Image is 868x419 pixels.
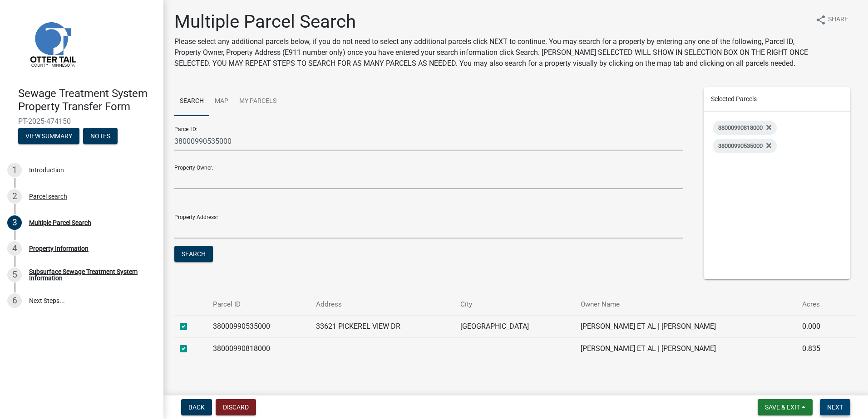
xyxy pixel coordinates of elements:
div: 4 [7,241,22,256]
span: Back [188,404,205,411]
span: 38000990535000 [718,142,763,149]
td: 38000990818000 [207,337,311,360]
a: My Parcels [234,87,282,116]
button: View Summary [18,128,79,144]
wm-modal-confirm: Notes [83,133,118,140]
div: 3 [7,215,22,230]
th: Parcel ID [207,294,311,315]
a: Map [209,87,234,116]
span: Next [827,404,843,411]
a: Search [174,87,209,116]
td: 33621 PICKEREL VIEW DR [311,315,455,337]
p: Please select any additional parcels below, if you do not need to select any additional parcels c... [174,36,808,69]
span: PT-2025-474150 [18,117,145,126]
div: 1 [7,163,22,177]
button: shareShare [808,11,855,29]
th: Owner Name [575,294,797,315]
td: 0.835 [797,337,841,360]
div: Property Information [29,245,89,252]
h4: Sewage Treatment System Property Transfer Form [18,87,156,113]
button: Save & Exit [758,399,813,415]
td: 0.000 [797,315,841,337]
th: City [455,294,575,315]
span: Share [828,15,848,25]
div: Introduction [29,167,64,173]
i: share [815,15,826,25]
div: Parcel search [29,193,67,200]
td: [PERSON_NAME] ET AL | [PERSON_NAME] [575,337,797,360]
span: Save & Exit [765,404,800,411]
h1: Multiple Parcel Search [174,11,808,33]
th: Address [311,294,455,315]
button: Notes [83,128,118,144]
button: Next [820,399,850,415]
img: Otter Tail County, Minnesota [18,10,86,78]
td: [GEOGRAPHIC_DATA] [455,315,575,337]
th: Acres [797,294,841,315]
button: Search [174,246,213,262]
div: 6 [7,293,22,308]
div: Selected Parcels [704,87,851,112]
div: 5 [7,268,22,282]
button: Back [181,399,212,415]
div: Subsurface Sewage Treatment System Information [29,268,149,281]
td: [PERSON_NAME] ET AL | [PERSON_NAME] [575,315,797,337]
button: Discard [216,399,256,415]
span: 38000990818000 [718,124,763,131]
div: Multiple Parcel Search [29,219,91,226]
wm-modal-confirm: Summary [18,133,79,140]
div: 2 [7,189,22,204]
td: 38000990535000 [207,315,311,337]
